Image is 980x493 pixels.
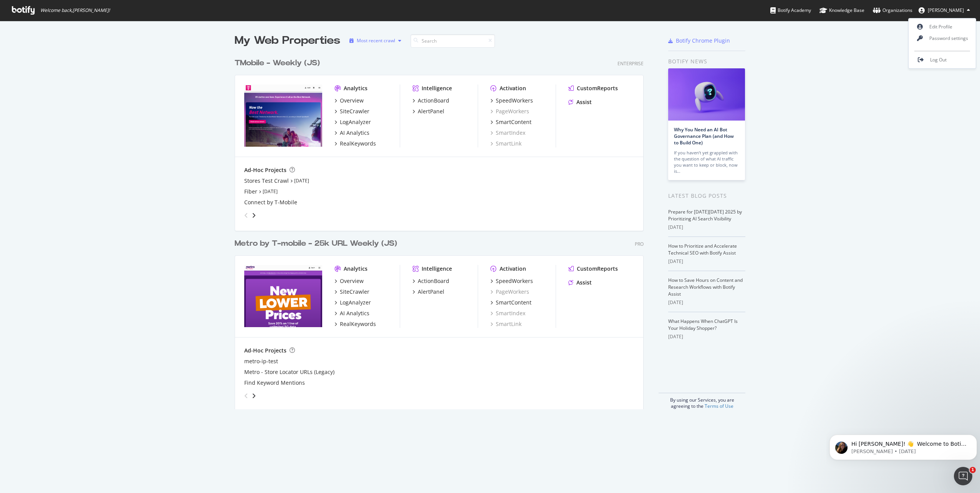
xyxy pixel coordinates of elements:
[244,357,278,365] a: metro-ip-test
[244,347,286,354] div: Ad-Hoc Projects
[244,188,257,195] a: Fiber
[490,320,521,328] a: SmartLink
[577,265,618,273] div: CustomReports
[418,97,449,104] div: ActionBoard
[235,238,397,249] div: Metro by T-mobile - 25k URL Weekly (JS)
[819,7,864,14] div: Knowledge Base
[411,34,495,48] input: Search
[251,212,257,219] div: angle-right
[334,309,369,317] a: AI Analytics
[668,208,742,222] a: Prepare for [DATE][DATE] 2025 by Prioritizing AI Search Visibility
[577,84,618,92] div: CustomReports
[244,265,322,327] img: metrobyt-mobile.com
[490,299,531,306] a: SmartContent
[490,140,521,147] a: SmartLink
[668,224,745,231] div: [DATE]
[244,84,322,147] img: t-mobile.com
[490,309,525,317] a: SmartIndex
[344,265,367,273] div: Analytics
[244,368,334,376] a: Metro - Store Locator URLs (Legacy)
[334,129,369,137] a: AI Analytics
[668,243,737,256] a: How to Prioritize and Accelerate Technical SEO with Botify Assist
[357,38,395,43] div: Most recent crawl
[668,299,745,306] div: [DATE]
[235,33,340,48] div: My Web Properties
[668,258,745,265] div: [DATE]
[340,320,376,328] div: RealKeywords
[568,279,592,286] a: Assist
[244,166,286,174] div: Ad-Hoc Projects
[25,30,141,36] p: Message from Laura, sent 6w ago
[25,22,140,59] span: Hi [PERSON_NAME]! 👋 Welcome to Botify chat support! Have a question? Reply to this message and ou...
[490,277,533,285] a: SpeedWorkers
[500,84,526,92] div: Activation
[568,98,592,106] a: Assist
[659,393,745,409] div: By using our Services, you are agreeing to the
[412,97,449,104] a: ActionBoard
[490,129,525,137] a: SmartIndex
[668,318,738,331] a: What Happens When ChatGPT Is Your Holiday Shopper?
[334,108,369,115] a: SiteCrawler
[334,277,364,285] a: Overview
[235,58,323,69] a: TMobile - Weekly (JS)
[873,7,912,14] div: Organizations
[674,150,739,174] div: If you haven’t yet grappled with the question of what AI traffic you want to keep or block, now is…
[668,192,745,200] div: Latest Blog Posts
[340,97,364,104] div: Overview
[334,320,376,328] a: RealKeywords
[340,288,369,296] div: SiteCrawler
[340,299,371,306] div: LogAnalyzer
[676,37,730,45] div: Botify Chrome Plugin
[490,97,533,104] a: SpeedWorkers
[334,288,369,296] a: SiteCrawler
[909,54,976,66] a: Log Out
[340,108,369,115] div: SiteCrawler
[241,390,251,402] div: angle-left
[412,108,444,115] a: AlertPanel
[340,140,376,147] div: RealKeywords
[346,35,404,47] button: Most recent crawl
[412,277,449,285] a: ActionBoard
[568,84,618,92] a: CustomReports
[340,309,369,317] div: AI Analytics
[251,392,257,400] div: angle-right
[770,7,811,14] div: Botify Academy
[928,7,964,13] span: Gustavo Bittencourt
[954,467,972,485] iframe: Intercom live chat
[40,7,110,13] span: Welcome back, [PERSON_NAME] !
[705,403,733,409] a: Terms of Use
[970,467,976,473] span: 1
[490,108,529,115] a: PageWorkers
[334,118,371,126] a: LogAnalyzer
[576,98,592,106] div: Assist
[235,58,320,69] div: TMobile - Weekly (JS)
[576,279,592,286] div: Assist
[909,21,976,33] a: Edit Profile
[930,56,947,63] span: Log Out
[496,97,533,104] div: SpeedWorkers
[340,277,364,285] div: Overview
[412,288,444,296] a: AlertPanel
[418,277,449,285] div: ActionBoard
[244,379,305,387] a: Find Keyword Mentions
[490,288,529,296] a: PageWorkers
[334,97,364,104] a: Overview
[668,68,745,121] img: Why You Need an AI Bot Governance Plan (and How to Build One)
[668,57,745,66] div: Botify news
[674,126,734,146] a: Why You Need an AI Bot Governance Plan (and How to Build One)
[344,84,367,92] div: Analytics
[244,199,297,206] div: Connect by T-Mobile
[340,118,371,126] div: LogAnalyzer
[568,265,618,273] a: CustomReports
[912,4,976,17] button: [PERSON_NAME]
[496,277,533,285] div: SpeedWorkers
